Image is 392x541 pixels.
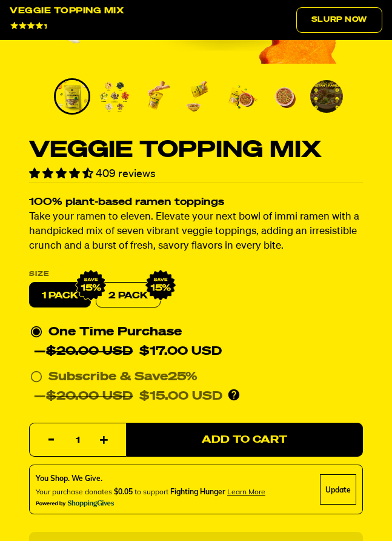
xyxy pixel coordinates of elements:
[141,80,173,113] img: Veggie Topping Mix
[139,78,175,115] li: Go to slide 3
[46,390,133,402] del: $20.00 USD
[36,500,115,508] img: Powered By ShoppingGives
[139,345,222,357] span: $17.00 USD
[168,371,198,383] span: 25%
[202,435,287,445] span: Add to Cart
[126,423,363,457] button: Add to Cart
[320,474,356,505] div: Update Cause Button
[308,78,345,115] li: Go to slide 7
[96,169,156,180] span: 409 reviews
[114,487,133,496] span: $0.05
[75,269,107,301] img: IMG_9632.png
[37,423,119,457] input: quantity
[145,269,176,301] img: IMG_9632.png
[170,487,225,496] span: Fighting Hunger
[139,390,222,402] span: $15.00 USD
[48,367,198,386] div: Subscribe & Save
[310,80,343,113] img: Veggie Topping Mix
[36,473,265,484] div: You Shop. We Give.
[29,169,96,180] span: 4.34 stars
[135,487,168,496] span: to support
[98,80,131,113] img: Veggie Topping Mix
[227,487,265,496] span: Learn more about donating
[56,22,98,30] span: 406 Reviews
[56,80,88,113] img: Veggie Topping Mix
[29,78,363,115] div: PDP main carousel thumbnails
[266,78,302,115] li: Go to slide 6
[54,78,90,115] li: Go to slide 1
[96,78,133,115] li: Go to slide 2
[36,487,112,496] span: Your purchase donates
[46,345,133,357] del: $20.00 USD
[224,78,260,115] li: Go to slide 5
[10,7,124,15] div: Veggie Topping Mix
[29,270,363,277] label: Size
[96,282,161,307] label: 2 PACK
[29,210,363,254] p: Take your ramen to eleven. Elevate your next bowl of immi ramen with a handpicked mix of seven vi...
[268,80,301,113] img: Veggie Topping Mix
[296,7,382,33] a: Slurp Now
[29,282,91,307] label: 1 PACK
[183,80,216,113] img: Veggie Topping Mix
[181,78,218,115] li: Go to slide 4
[225,80,258,113] img: Veggie Topping Mix
[29,139,363,162] h1: Veggie Topping Mix
[34,341,222,361] div: —
[34,386,222,406] div: —
[30,322,362,361] div: One Time Purchase
[29,197,363,207] h2: 100% plant-based ramen toppings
